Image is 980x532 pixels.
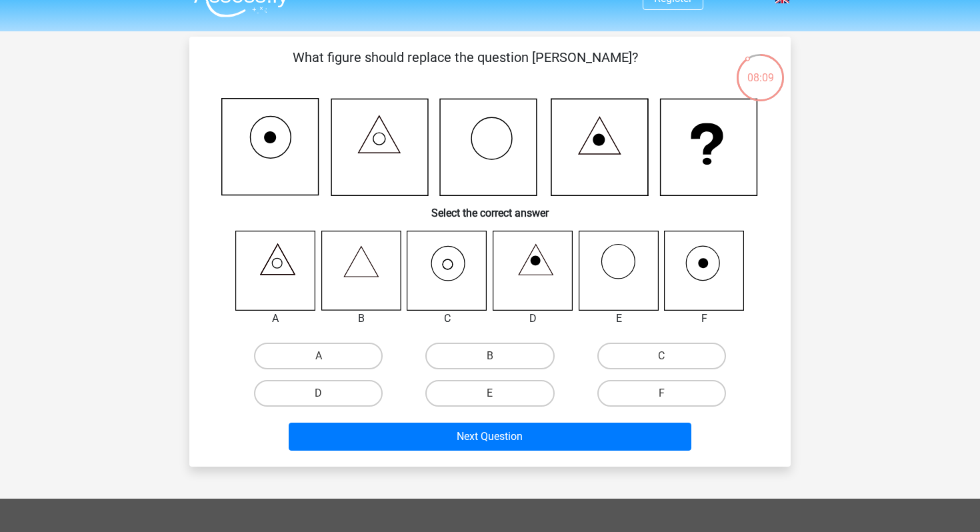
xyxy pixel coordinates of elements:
[654,311,755,327] div: F
[569,311,669,327] div: E
[211,47,719,87] p: What figure should replace the question [PERSON_NAME]?
[225,311,326,327] div: A
[483,311,583,327] div: D
[425,380,554,407] label: E
[254,343,383,369] label: A
[211,196,769,219] h6: Select the correct answer
[397,311,497,327] div: C
[311,311,412,327] div: B
[254,380,383,407] label: D
[597,380,726,407] label: F
[425,343,554,369] label: B
[289,423,692,451] button: Next Question
[597,343,726,369] label: C
[735,53,785,86] div: 08:09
